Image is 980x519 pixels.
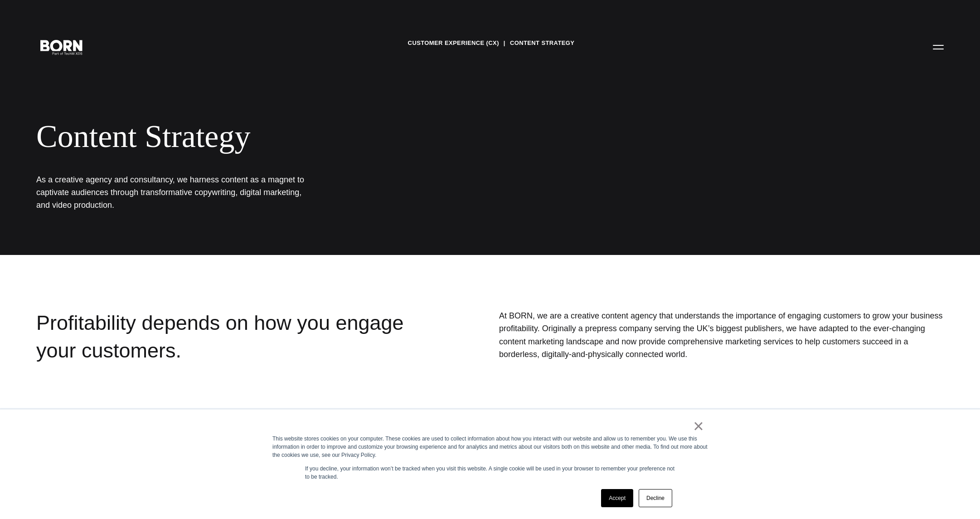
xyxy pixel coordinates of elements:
[408,36,499,50] a: Customer Experience (CX)
[499,309,944,361] p: At BORN, we are a creative content agency that understands the importance of engaging customers t...
[36,118,553,155] div: Content Strategy
[510,36,575,50] a: Content Strategy
[272,435,708,459] div: This website stores cookies on your computer. These cookies are used to collect information about...
[639,489,672,507] a: Decline
[36,309,404,364] div: Profitability depends on how you engage your customers.
[693,422,704,430] a: ×
[601,489,633,507] a: Accept
[927,37,949,56] button: Open
[36,173,308,212] h1: As a creative agency and consultancy, we harness content as a magnet to captivate audiences throu...
[305,465,675,481] p: If you decline, your information won’t be tracked when you visit this website. A single cookie wi...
